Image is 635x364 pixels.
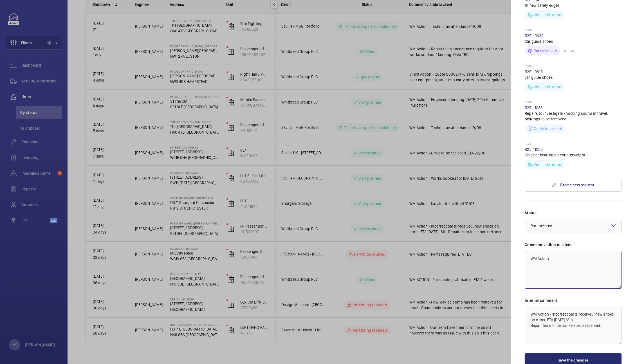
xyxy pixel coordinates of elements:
[525,64,621,69] p: [DATE]
[525,142,621,147] p: [DATE]
[531,224,553,228] span: Part ordered
[525,111,621,122] p: Repairs to investigate knocking sound in travel, bearings to be removed
[525,242,621,248] label: Comment visible to client
[525,75,621,80] p: car guide shoes
[525,105,543,110] a: R25-11086
[525,147,543,152] a: R25-11088
[534,84,561,90] p: Visit to be done
[534,126,562,131] p: Quote to be sent
[525,69,543,74] a: R25-10815
[560,49,575,53] p: ETA: [DATE]
[525,33,544,38] a: R25-10639
[525,152,621,158] p: Diverter bearing on counterweight
[525,39,621,44] p: Car guide shoes
[534,48,557,54] p: Part received
[525,298,621,303] label: Internal comment
[525,210,621,215] label: Status
[525,28,621,33] p: [DATE]
[534,12,561,18] p: Visit to be done
[525,100,621,105] p: [DATE]
[525,178,621,192] a: Create new request
[534,162,561,167] p: Visit to be done
[525,3,621,8] p: fit new safety edges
